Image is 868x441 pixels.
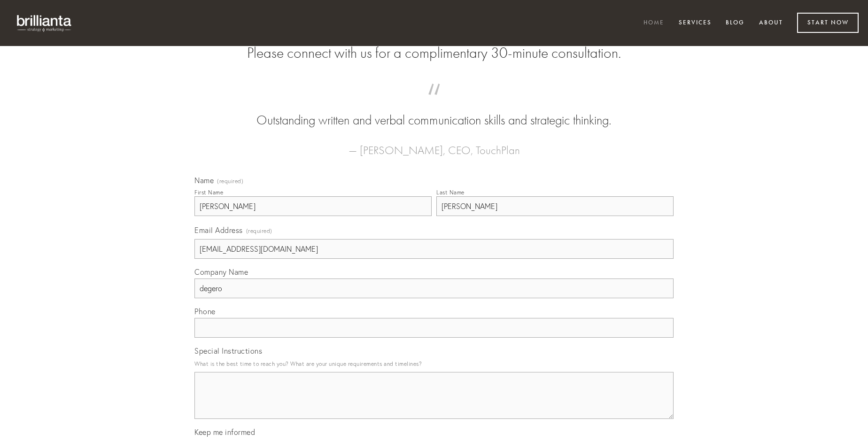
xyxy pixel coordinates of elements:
[797,13,859,33] a: Start Now
[246,224,272,237] span: (required)
[217,178,243,184] span: (required)
[194,307,216,316] span: Phone
[673,15,718,31] a: Services
[720,15,751,31] a: Blog
[194,346,262,356] span: Special Instructions
[194,267,248,277] span: Company Name
[436,189,465,196] div: Last Name
[194,44,674,62] h2: Please connect with us for a complimentary 30-minute consultation.
[209,93,659,111] span: “
[209,130,659,160] figcaption: — [PERSON_NAME], CEO, TouchPlan
[194,189,223,196] div: First Name
[194,176,214,185] span: Name
[194,225,243,235] span: Email Address
[637,15,670,31] a: Home
[753,15,789,31] a: About
[194,357,674,370] p: What is the best time to reach you? What are your unique requirements and timelines?
[9,9,80,37] img: brillianta - research, strategy, marketing
[209,93,659,130] blockquote: Outstanding written and verbal communication skills and strategic thinking.
[194,427,255,437] span: Keep me informed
